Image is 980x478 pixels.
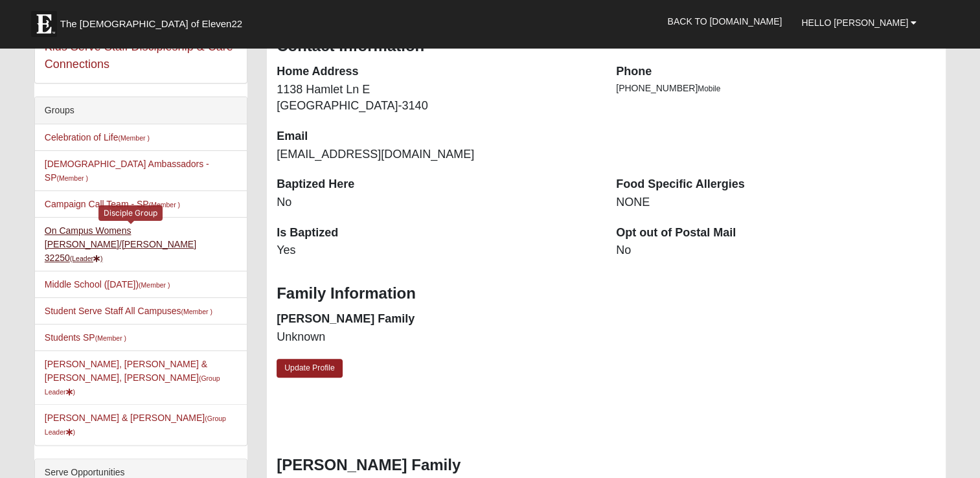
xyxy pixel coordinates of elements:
a: On Campus Womens [PERSON_NAME]/[PERSON_NAME] 32250(Leader) [45,225,196,263]
a: Celebration of Life(Member ) [45,132,150,142]
img: Eleven22 logo [31,11,57,37]
a: Student Serve Staff All Campuses(Member ) [45,306,212,316]
small: (Member ) [57,174,88,182]
a: Middle School ([DATE])(Member ) [45,279,170,290]
dd: [EMAIL_ADDRESS][DOMAIN_NAME] [277,146,597,163]
dt: Baptized Here [277,176,597,193]
dd: Yes [277,242,597,259]
a: Students SP(Member ) [45,332,126,343]
dd: No [616,242,936,259]
span: The [DEMOGRAPHIC_DATA] of Eleven22 [60,17,242,30]
dt: Food Specific Allergies [616,176,936,193]
dt: Opt out of Postal Mail [616,225,936,242]
small: (Leader ) [70,255,103,262]
dd: 1138 Hamlet Ln E [GEOGRAPHIC_DATA]-3140 [277,82,597,115]
small: (Group Leader ) [45,415,226,436]
h3: Family Information [277,284,936,303]
small: (Group Leader ) [45,374,220,396]
div: Groups [35,97,247,124]
dd: Unknown [277,329,597,346]
small: (Member ) [149,201,180,209]
a: [PERSON_NAME] & [PERSON_NAME](Group Leader) [45,413,226,437]
small: (Member ) [95,334,126,342]
dt: [PERSON_NAME] Family [277,311,597,328]
small: (Member ) [181,308,212,315]
dt: Email [277,128,597,145]
dd: No [277,194,597,211]
a: Back to [DOMAIN_NAME] [657,5,792,38]
a: Campaign Call Team - SP(Member ) [45,199,180,209]
dd: NONE [616,194,936,211]
small: (Member ) [118,134,149,142]
a: [DEMOGRAPHIC_DATA] Ambassadors - SP(Member ) [45,159,209,183]
span: Hello [PERSON_NAME] [801,17,908,28]
dt: Home Address [277,63,597,80]
a: Update Profile [277,359,343,378]
span: Mobile [698,84,720,93]
div: Disciple Group [98,205,163,220]
h3: [PERSON_NAME] Family [277,456,936,475]
small: (Member ) [139,281,170,289]
a: Hello [PERSON_NAME] [792,6,926,39]
li: [PHONE_NUMBER] [616,82,936,95]
dt: Phone [616,63,936,80]
dt: Is Baptized [277,225,597,242]
a: [PERSON_NAME], [PERSON_NAME] & [PERSON_NAME], [PERSON_NAME](Group Leader) [45,359,220,396]
a: The [DEMOGRAPHIC_DATA] of Eleven22 [25,5,284,37]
